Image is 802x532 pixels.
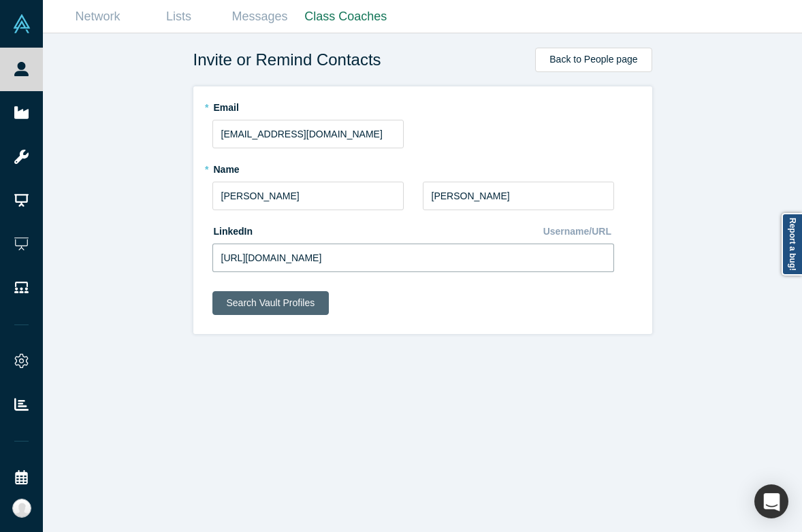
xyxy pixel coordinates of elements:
[57,1,138,33] a: Network
[423,182,614,210] input: Lastname
[138,1,219,33] a: Lists
[300,1,391,33] a: Class Coaches
[12,499,31,518] img: Katinka Harsányi's Account
[212,158,404,177] label: Name
[219,1,300,33] a: Messages
[212,220,253,239] label: LinkedIn
[12,14,31,33] img: Alchemist Vault Logo
[212,96,633,115] label: Email
[543,220,614,244] div: Username/URL
[193,48,381,72] span: Invite or Remind Contacts
[212,182,404,210] input: Firstname
[782,213,802,276] a: Report a bug!
[212,291,330,315] button: Search Vault Profiles
[535,48,652,72] a: Back to People page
